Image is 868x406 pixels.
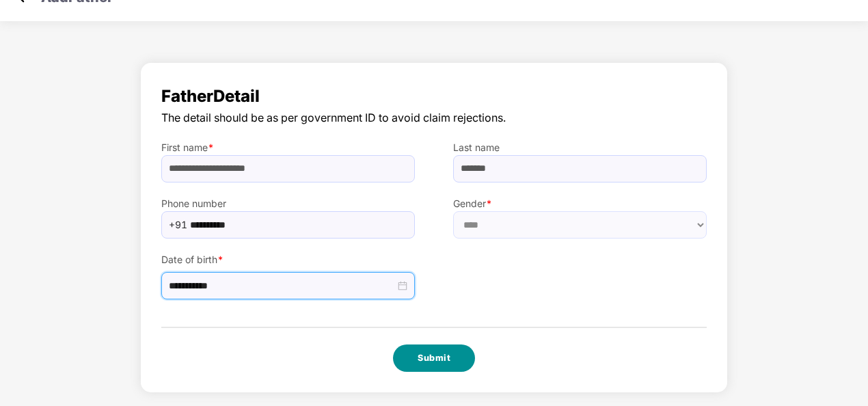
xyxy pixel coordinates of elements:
[393,344,475,372] button: Submit
[169,215,187,235] span: +91
[453,140,707,155] label: Last name
[161,196,415,211] label: Phone number
[161,252,415,267] label: Date of birth
[161,83,707,109] span: Father Detail
[161,109,707,126] span: The detail should be as per government ID to avoid claim rejections.
[161,140,415,155] label: First name
[453,196,707,211] label: Gender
